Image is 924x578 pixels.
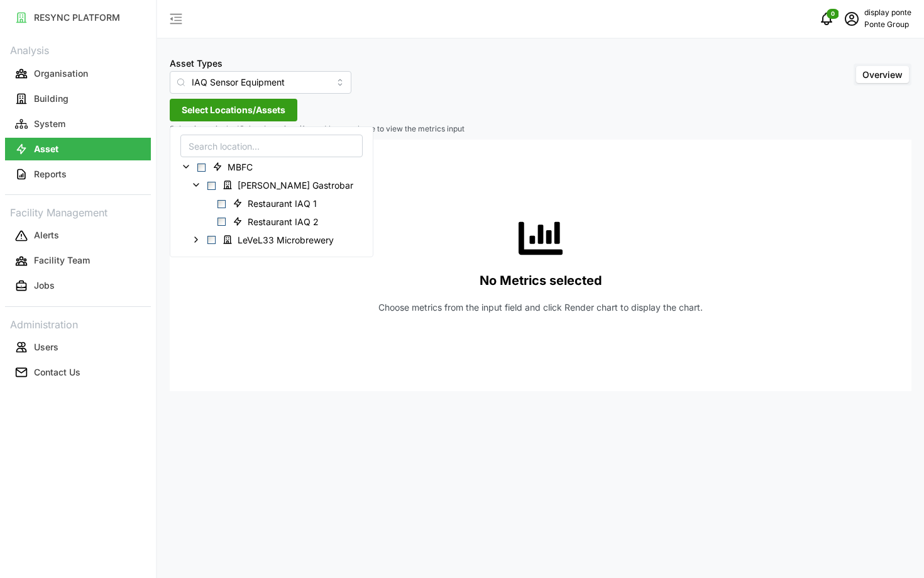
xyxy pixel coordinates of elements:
[5,40,151,58] p: Analysis
[5,5,151,30] a: RESYNC PLATFORM
[5,138,151,160] button: Asset
[5,225,151,247] button: Alerts
[197,164,206,172] span: Select MBFC
[5,86,151,111] a: Building
[228,196,326,211] span: Restaurant IAQ 1
[5,111,151,136] a: System
[248,197,317,210] span: Restaurant IAQ 1
[862,69,903,80] span: Overview
[839,6,864,31] button: schedule
[170,99,297,121] button: Select Locations/Assets
[5,62,151,85] button: Organisation
[248,216,319,228] span: Restaurant IAQ 2
[170,57,223,70] label: Asset Types
[34,11,120,24] p: RESYNC PLATFORM
[5,274,151,299] a: Jobs
[5,250,151,272] button: Facility Team
[34,279,55,292] p: Jobs
[170,124,911,135] p: Select items in the 'Select Locations/Assets' button above to view the metrics input
[34,168,67,181] p: Reports
[5,361,151,384] button: Contact Us
[34,254,90,267] p: Facility Team
[207,236,216,244] span: Select LeVeL33 Microbrewery
[228,161,253,174] span: MBFC
[217,177,362,192] span: Erwin's Gastrobar
[34,341,58,353] p: Users
[34,67,88,80] p: Organisation
[864,7,911,19] p: display ponte
[5,61,151,86] a: Organisation
[180,135,363,157] input: Search location...
[34,366,80,379] p: Contact Us
[207,182,216,190] span: Select Erwin's Gastrobar
[5,335,151,360] a: Users
[5,113,151,135] button: System
[5,162,151,187] a: Reports
[228,214,327,229] span: Restaurant IAQ 2
[34,92,69,105] p: Building
[5,336,151,358] button: Users
[5,248,151,274] a: Facility Team
[864,19,911,31] p: Ponte Group
[34,143,58,155] p: Asset
[217,199,226,208] span: Select Restaurant IAQ 1
[170,126,373,257] div: Select Locations/Assets
[238,179,353,192] span: [PERSON_NAME] Gastrobar
[5,6,151,29] button: RESYNC PLATFORM
[182,99,285,121] span: Select Locations/Assets
[5,203,151,221] p: Facility Management
[814,6,839,31] button: notifications
[831,9,835,18] span: 0
[480,270,602,291] p: No Metrics selected
[5,314,151,333] p: Administration
[5,360,151,385] a: Contact Us
[5,87,151,110] button: Building
[34,229,59,242] p: Alerts
[34,118,65,130] p: System
[217,218,226,226] span: Select Restaurant IAQ 2
[217,231,343,247] span: LeVeL33 Microbrewery
[378,301,703,314] p: Choose metrics from the input field and click Render chart to display the chart.
[207,159,261,174] span: MBFC
[5,275,151,297] button: Jobs
[238,233,334,246] span: LeVeL33 Microbrewery
[5,136,151,162] a: Asset
[5,163,151,186] button: Reports
[5,223,151,248] a: Alerts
